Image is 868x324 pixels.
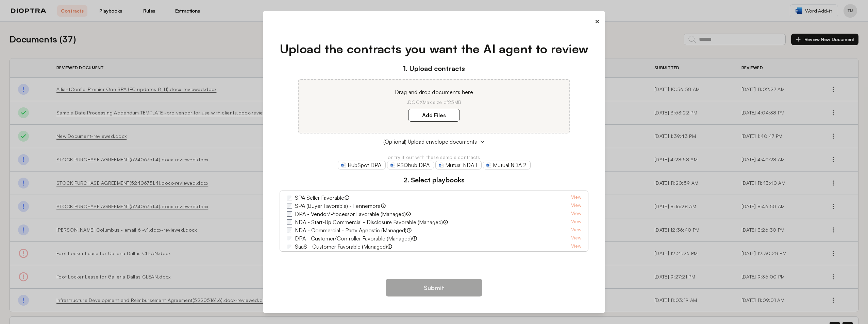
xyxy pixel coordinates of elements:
button: (Optional) Upload envelope documents [280,138,589,146]
label: DPA - Customer/Controller Favorable (Managed) [295,234,412,242]
a: View [571,218,581,226]
h1: Upload the contracts you want the AI agent to review [280,40,589,58]
a: View [571,226,581,234]
a: View [571,251,581,259]
button: × [595,17,599,26]
label: Fennemore Retail Real Estate - Tenant Favorable [295,251,411,259]
label: SPA Seller Favorable [295,194,344,202]
a: View [571,194,581,202]
a: View [571,210,581,218]
a: PSOhub DPA [387,161,434,169]
h3: 2. Select playbooks [280,175,589,185]
a: View [571,202,581,210]
button: Submit [386,279,482,296]
p: or try it out with these sample contracts [280,154,589,161]
label: SaaS - Customer Favorable (Managed) [295,242,387,251]
a: Mutual NDA 2 [483,161,531,169]
a: Mutual NDA 1 [435,161,482,169]
p: .DOCX Max size of 25MB [307,99,561,106]
h3: 1. Upload contracts [280,64,589,74]
a: View [571,242,581,251]
p: Drag and drop documents here [307,88,561,96]
span: (Optional) Upload envelope documents [383,138,477,146]
label: Add Files [408,109,460,122]
a: View [571,234,581,242]
label: SPA (Buyer Favorable) - Fennemore [295,202,381,210]
label: NDA - Commercial - Party Agnostic (Managed) [295,226,406,234]
label: DPA - Vendor/Processor Favorable (Managed) [295,210,406,218]
label: NDA - Start-Up Commercial - Disclosure Favorable (Managed) [295,218,443,226]
a: HubSpot DPA [338,161,386,169]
